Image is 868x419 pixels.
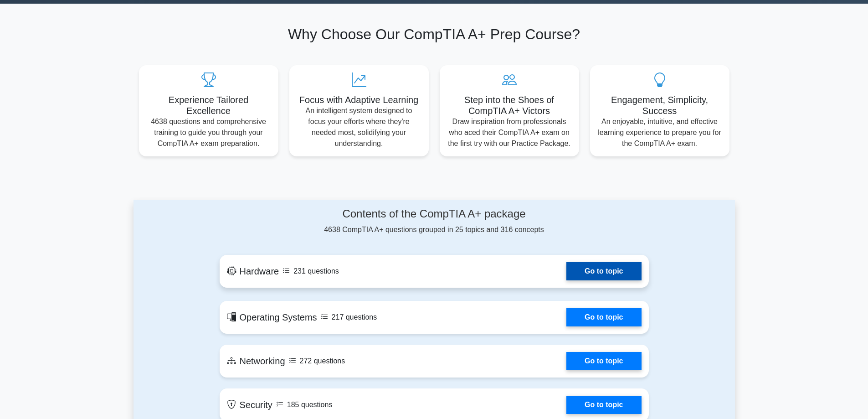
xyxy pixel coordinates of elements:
p: 4638 questions and comprehensive training to guide you through your CompTIA A+ exam preparation. [146,116,271,149]
h5: Experience Tailored Excellence [146,94,271,116]
h5: Focus with Adaptive Learning [297,94,421,105]
h5: Engagement, Simplicity, Success [597,94,722,116]
h2: Why Choose Our CompTIA A+ Prep Course? [139,26,729,43]
h4: Contents of the CompTIA A+ package [220,207,649,221]
p: An intelligent system designed to focus your efforts where they're needed most, solidifying your ... [297,105,421,149]
a: Go to topic [566,396,641,414]
h5: Step into the Shoes of CompTIA A+ Victors [447,94,572,116]
p: Draw inspiration from professionals who aced their CompTIA A+ exam on the first try with our Prac... [447,116,572,149]
a: Go to topic [566,262,641,280]
div: 4638 CompTIA A+ questions grouped in 25 topics and 316 concepts [220,207,649,235]
p: An enjoyable, intuitive, and effective learning experience to prepare you for the CompTIA A+ exam. [597,116,722,149]
a: Go to topic [566,308,641,326]
a: Go to topic [566,352,641,370]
